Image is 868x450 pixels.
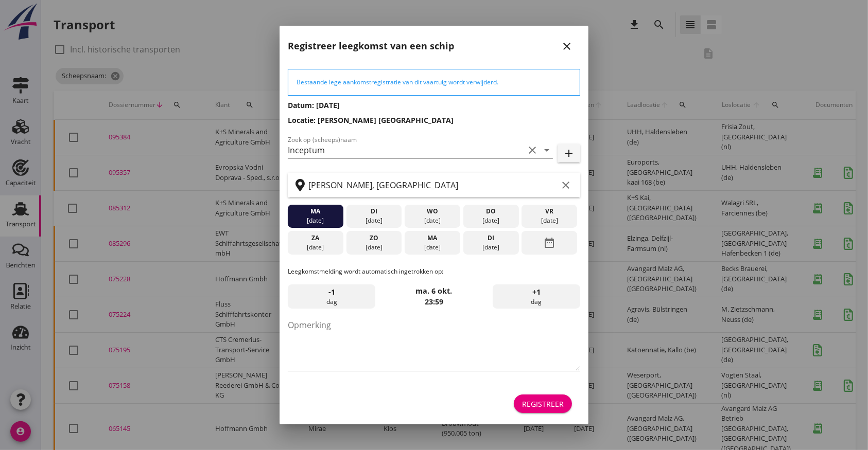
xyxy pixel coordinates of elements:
[541,144,553,156] i: arrow_drop_down
[560,179,572,191] i: clear
[532,286,541,298] span: +1
[349,243,399,252] div: [DATE]
[288,267,580,276] p: Leegkomstmelding wordt automatisch ingetrokken op:
[288,284,375,309] div: dag
[308,177,558,193] input: Zoek op terminal of plaats
[416,286,453,296] strong: ma. 6 okt.
[466,216,516,225] div: [DATE]
[290,207,341,216] div: ma
[288,142,524,158] input: Zoek op (scheeps)naam
[328,286,335,298] span: -1
[288,100,580,111] h3: Datum: [DATE]
[561,40,573,52] i: close
[349,207,399,216] div: di
[290,216,341,225] div: [DATE]
[526,144,539,156] i: clear
[290,233,341,243] div: za
[563,147,575,159] i: add
[349,233,399,243] div: zo
[290,243,341,252] div: [DATE]
[288,39,454,53] h2: Registreer leegkomst van een schip
[297,78,571,87] div: Bestaande lege aankomstregistratie van dit vaartuig wordt verwijderd.
[407,207,458,216] div: wo
[288,317,580,371] textarea: Opmerking
[524,207,575,216] div: vr
[407,216,458,225] div: [DATE]
[466,233,516,243] div: di
[466,243,516,252] div: [DATE]
[407,233,458,243] div: ma
[493,284,580,309] div: dag
[522,399,564,409] div: Registreer
[407,243,458,252] div: [DATE]
[425,297,443,307] strong: 23:59
[466,207,516,216] div: do
[543,233,555,252] i: date_range
[349,216,399,225] div: [DATE]
[288,115,580,125] h3: Locatie: [PERSON_NAME] [GEOGRAPHIC_DATA]
[524,216,575,225] div: [DATE]
[514,394,572,413] button: Registreer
